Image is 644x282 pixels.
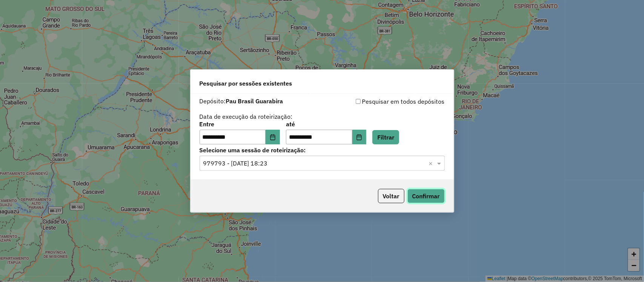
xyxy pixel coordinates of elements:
button: Choose Date [352,130,367,145]
label: Depósito: [200,97,283,106]
label: Selecione uma sessão de roteirização: [200,146,445,155]
button: Choose Date [266,130,280,145]
span: Pesquisar por sessões existentes [200,79,292,88]
span: Clear all [429,159,435,168]
button: Filtrar [372,130,399,144]
button: Confirmar [407,189,445,203]
div: Pesquisar em todos depósitos [322,97,445,106]
label: Entre [200,120,280,129]
strong: Pau Brasil Guarabira [226,97,283,105]
label: até [286,120,366,129]
label: Data de execução da roteirização: [200,112,293,121]
button: Voltar [378,189,404,203]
